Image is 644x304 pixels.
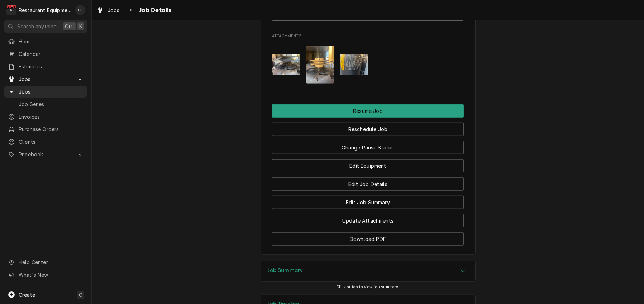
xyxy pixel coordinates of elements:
span: K [79,23,82,30]
span: What's New [19,271,83,279]
span: Clients [19,138,84,146]
button: Update Attachments [272,214,464,227]
span: C [79,291,82,299]
button: Edit Job Details [272,177,464,191]
img: B2KFA0tQXyTB5hwRKCMS [340,54,368,75]
div: Button Group Row [272,104,464,118]
div: Button Group Row [272,118,464,136]
span: Jobs [108,6,120,14]
span: Pricebook [19,151,73,158]
span: Ctrl [65,23,74,30]
span: Invoices [19,113,84,120]
button: Accordion Details Expand Trigger [261,261,475,281]
div: Emily Bird's Avatar [75,5,85,15]
button: Change Pause Status [272,141,464,154]
div: Button Group [272,104,464,246]
div: R [6,5,16,15]
span: Job Details [137,5,172,15]
div: Button Group Row [272,191,464,209]
div: Accordion Header [261,261,475,281]
a: Go to What's New [4,269,87,281]
div: Button Group Row [272,209,464,227]
div: Restaurant Equipment Diagnostics [19,6,71,14]
a: Purchase Orders [4,123,87,135]
a: Jobs [4,86,87,98]
div: Button Group Row [272,154,464,172]
span: Purchase Orders [19,125,84,133]
span: Help Center [19,258,83,266]
span: Calendar [19,50,84,58]
img: lhsh51sFT1a2K031n3BA [272,54,300,75]
h3: Job Summary [268,267,303,274]
span: Jobs [19,88,84,95]
div: EB [75,5,85,15]
div: Button Group Row [272,136,464,154]
span: Attachments [272,40,464,89]
button: Navigate back [126,4,137,16]
a: Go to Jobs [4,73,87,85]
div: Job Summary [261,261,476,282]
div: Restaurant Equipment Diagnostics's Avatar [6,5,16,15]
a: Estimates [4,61,87,72]
img: CPEZsQElSKuApckbhZRn [306,46,334,84]
button: Search anythingCtrlK [4,20,87,33]
button: Reschedule Job [272,123,464,136]
span: Attachments [272,33,464,39]
span: Search anything [17,23,57,30]
a: Go to Pricebook [4,148,87,160]
a: Calendar [4,48,87,60]
span: Job Series [19,100,84,108]
button: Resume Job [272,104,464,118]
a: Clients [4,136,87,148]
div: Attachments [272,33,464,89]
span: Create [19,292,35,298]
div: Button Group Row [272,227,464,246]
button: Edit Equipment [272,159,464,172]
a: Job Series [4,98,87,110]
button: Edit Job Summary [272,196,464,209]
a: Jobs [94,4,123,16]
div: Button Group Row [272,172,464,191]
button: Download PDF [272,232,464,246]
a: Home [4,35,87,47]
span: Home [19,38,84,45]
span: Estimates [19,63,84,70]
a: Go to Help Center [4,256,87,268]
span: Click or tap to view job summary. [336,285,399,289]
a: Invoices [4,111,87,123]
span: Jobs [19,75,73,83]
